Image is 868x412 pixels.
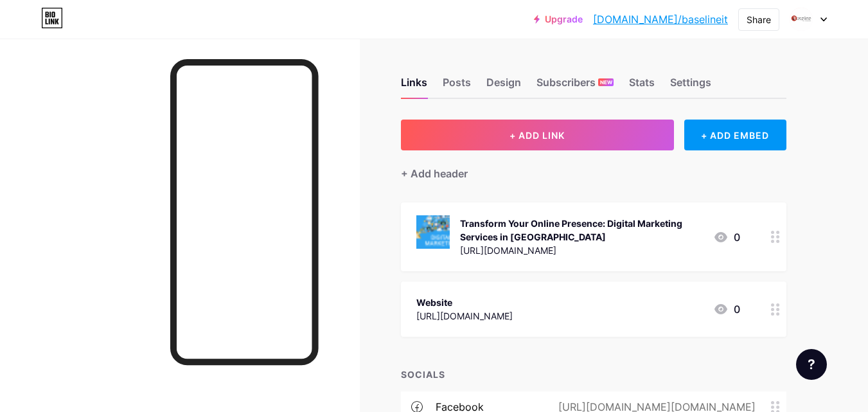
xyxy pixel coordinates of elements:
[684,120,786,150] div: + ADD EMBED
[460,217,703,244] div: Transform Your Online Presence: Digital Marketing Services in [GEOGRAPHIC_DATA]
[670,75,711,98] div: Settings
[713,229,740,245] div: 0
[401,166,468,181] div: + Add header
[401,368,786,381] div: SOCIALS
[416,309,513,323] div: [URL][DOMAIN_NAME]
[536,75,614,98] div: Subscribers
[534,14,583,24] a: Upgrade
[460,244,703,257] div: [URL][DOMAIN_NAME]
[509,130,565,141] span: + ADD LINK
[401,120,674,150] button: + ADD LINK
[401,75,427,98] div: Links
[486,75,521,98] div: Design
[443,75,471,98] div: Posts
[600,78,612,86] span: NEW
[593,12,728,27] a: [DOMAIN_NAME]/baselineit
[416,296,513,309] div: Website
[713,301,740,317] div: 0
[747,13,771,26] div: Share
[629,75,655,98] div: Stats
[416,215,450,249] img: Transform Your Online Presence: Digital Marketing Services in Mohali
[789,7,813,31] img: baselineit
